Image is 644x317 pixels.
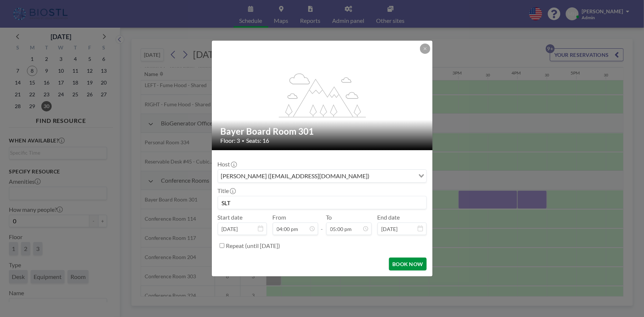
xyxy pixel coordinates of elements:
[220,171,371,181] span: [PERSON_NAME] ([EMAIL_ADDRESS][DOMAIN_NAME])
[273,214,286,221] label: From
[321,216,323,232] span: -
[372,171,414,181] input: Search for option
[326,214,332,221] label: To
[247,137,269,144] span: Seats: 16
[279,73,366,117] g: flex-grow: 1.2;
[378,214,400,221] label: End date
[226,242,280,249] label: Repeat (until [DATE])
[242,138,245,144] span: •
[218,161,236,168] label: Host
[218,214,243,221] label: Start date
[218,170,426,182] div: Search for option
[389,258,426,271] button: BOOK NOW
[221,137,240,144] span: Floor: 3
[221,126,424,137] h2: Bayer Board Room 301
[218,196,426,209] input: Melissa's reservation
[218,187,235,194] label: Title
